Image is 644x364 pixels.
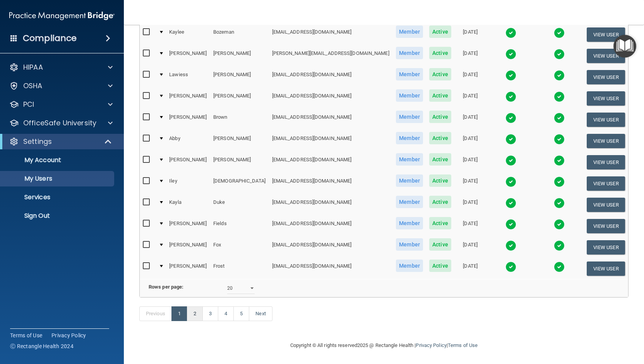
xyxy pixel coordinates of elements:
td: [EMAIL_ADDRESS][DOMAIN_NAME] [269,237,393,258]
td: Brown [210,109,269,130]
a: Privacy Policy [51,332,86,339]
td: Bozeman [210,24,269,45]
td: [DATE] [454,130,486,152]
a: 2 [187,306,203,321]
span: Active [429,196,451,208]
span: Member [396,47,423,59]
a: Settings [9,137,112,146]
p: My Users [5,175,111,183]
span: Member [396,132,423,144]
a: OSHA [9,81,113,91]
a: 1 [171,306,187,321]
span: Active [429,132,451,144]
td: [PERSON_NAME] [166,258,210,279]
p: My Account [5,156,111,164]
td: [EMAIL_ADDRESS][DOMAIN_NAME] [269,67,393,88]
td: [PERSON_NAME] [210,152,269,173]
img: tick.e7d51cea.svg [505,198,516,208]
img: tick.e7d51cea.svg [505,219,516,230]
td: Kayla [166,194,210,215]
td: Frost [210,258,269,279]
p: Services [5,193,111,201]
button: View User [587,113,625,127]
img: tick.e7d51cea.svg [554,198,565,208]
h4: Compliance [23,33,77,44]
img: tick.e7d51cea.svg [505,70,516,81]
td: [EMAIL_ADDRESS][DOMAIN_NAME] [269,24,393,45]
p: Sign Out [5,212,111,220]
td: [DATE] [454,109,486,130]
p: OSHA [23,81,43,91]
td: [DATE] [454,152,486,173]
td: [PERSON_NAME] [166,45,210,67]
td: [PERSON_NAME] [166,215,210,237]
a: HIPAA [9,63,113,72]
td: [PERSON_NAME] [210,88,269,109]
img: tick.e7d51cea.svg [554,134,565,145]
td: [EMAIL_ADDRESS][DOMAIN_NAME] [269,109,393,130]
img: tick.e7d51cea.svg [505,261,516,272]
a: OfficeSafe University [9,118,113,128]
button: View User [587,91,625,106]
button: View User [587,70,625,84]
span: Member [396,68,423,80]
img: tick.e7d51cea.svg [554,49,565,60]
b: Rows per page: [149,284,183,290]
span: Active [429,260,451,272]
button: View User [587,134,625,148]
img: tick.e7d51cea.svg [554,113,565,123]
td: [DATE] [454,88,486,109]
img: tick.e7d51cea.svg [505,134,516,145]
td: [DATE] [454,24,486,45]
img: tick.e7d51cea.svg [505,49,516,60]
td: Kaylee [166,24,210,45]
a: Terms of Use [10,332,42,339]
span: Member [396,196,423,208]
button: View User [587,49,625,63]
td: [PERSON_NAME] [166,237,210,258]
a: 5 [233,306,249,321]
span: Member [396,260,423,272]
button: View User [587,198,625,212]
td: [EMAIL_ADDRESS][DOMAIN_NAME] [269,88,393,109]
td: Fox [210,237,269,258]
p: Settings [23,137,52,146]
span: Member [396,26,423,38]
td: [DEMOGRAPHIC_DATA] [210,173,269,194]
img: tick.e7d51cea.svg [505,91,516,102]
span: Active [429,217,451,229]
td: [EMAIL_ADDRESS][DOMAIN_NAME] [269,215,393,237]
a: Next [249,306,272,321]
td: [PERSON_NAME] [210,67,269,88]
img: tick.e7d51cea.svg [505,113,516,123]
td: [PERSON_NAME] [166,109,210,130]
td: [DATE] [454,215,486,237]
iframe: Drift Widget Chat Controller [510,309,635,340]
td: [DATE] [454,45,486,67]
span: Active [429,174,451,187]
button: View User [587,155,625,169]
a: Privacy Policy [416,342,446,348]
span: Active [429,68,451,80]
span: Ⓒ Rectangle Health 2024 [10,342,74,350]
a: PCI [9,100,113,109]
button: View User [587,176,625,191]
span: Active [429,26,451,38]
td: [EMAIL_ADDRESS][DOMAIN_NAME] [269,173,393,194]
button: View User [587,27,625,42]
td: [EMAIL_ADDRESS][DOMAIN_NAME] [269,130,393,152]
td: [DATE] [454,67,486,88]
span: Member [396,89,423,102]
img: tick.e7d51cea.svg [554,70,565,81]
img: tick.e7d51cea.svg [505,176,516,187]
img: tick.e7d51cea.svg [505,27,516,38]
span: Member [396,174,423,187]
td: Iley [166,173,210,194]
td: [PERSON_NAME] [210,130,269,152]
td: Lawiess [166,67,210,88]
img: tick.e7d51cea.svg [554,155,565,166]
span: Member [396,238,423,251]
td: [EMAIL_ADDRESS][DOMAIN_NAME] [269,258,393,279]
td: [PERSON_NAME] [210,45,269,67]
img: tick.e7d51cea.svg [554,219,565,230]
